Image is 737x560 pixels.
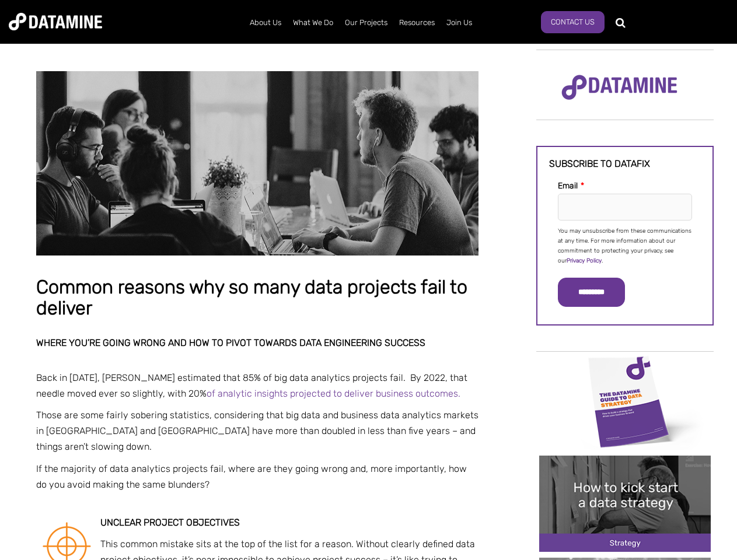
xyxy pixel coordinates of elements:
img: 20241212 How to kick start a data strategy-2 [539,456,711,552]
span: Email [558,181,578,191]
a: Resources [393,8,441,38]
a: What We Do [287,8,339,38]
img: Datamine [9,13,102,30]
img: Datamine Logo No Strapline - Purple [554,67,685,108]
p: Those are some fairly sobering statistics, considering that big data and business data analytics ... [36,407,478,455]
a: About Us [244,8,287,38]
img: Data Strategy Cover thumbnail [539,353,711,449]
strong: Unclear project objectives [100,517,240,528]
img: Common reasons why so many data projects fail to deliver [36,71,478,256]
p: If the majority of data analytics projects fail, where are they going wrong and, more importantly... [36,461,478,492]
p: You may unsubscribe from these communications at any time. For more information about our commitm... [558,226,692,266]
a: Join Us [441,8,478,38]
h1: Common reasons why so many data projects fail to deliver [36,277,478,318]
p: Back in [DATE], [PERSON_NAME] estimated that 85% of big data analytics projects fail. By 2022, th... [36,370,478,401]
h3: Subscribe to datafix [549,159,701,169]
a: Our Projects [339,8,393,38]
a: Privacy Policy [567,257,602,264]
a: of analytic insights projected to deliver business outcomes. [207,388,460,399]
a: Contact Us [541,11,605,33]
h2: Where you’re going wrong and how to pivot towards data engineering success [36,338,478,348]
